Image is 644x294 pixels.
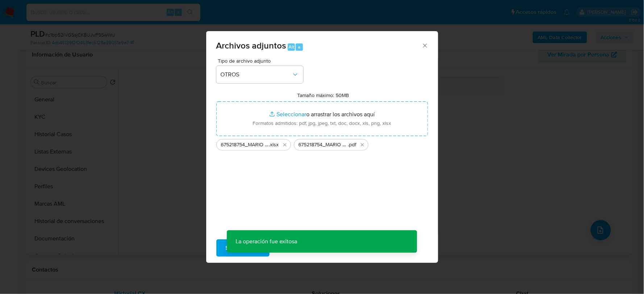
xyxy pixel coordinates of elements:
ul: Archivos seleccionados [216,136,428,151]
button: OTROS [216,66,303,83]
button: Subir archivo [216,239,270,257]
span: .pdf [348,141,357,148]
p: La operación fue exitosa [227,230,306,253]
button: Cerrar [421,42,428,49]
span: OTROS [221,71,292,78]
span: Tipo de archivo adjunto [218,58,305,63]
span: Alt [288,43,294,50]
button: Eliminar 675218754_MARIO RODRIGUEZ_AGO2025.pdf [358,140,367,149]
span: Archivos adjuntos [216,39,286,52]
span: 675218754_MARIO RODRIGUEZ_AGO2025 [221,141,269,148]
button: Eliminar 675218754_MARIO RODRIGUEZ_AGO2025.xlsx [281,140,289,149]
span: 675218754_MARIO RODRIGUEZ_AGO2025 [299,141,348,148]
span: a [298,43,301,50]
span: Subir archivo [226,240,260,256]
label: Tamaño máximo: 50MB [297,92,349,98]
span: .xlsx [269,141,279,148]
span: Cancelar [282,240,306,256]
